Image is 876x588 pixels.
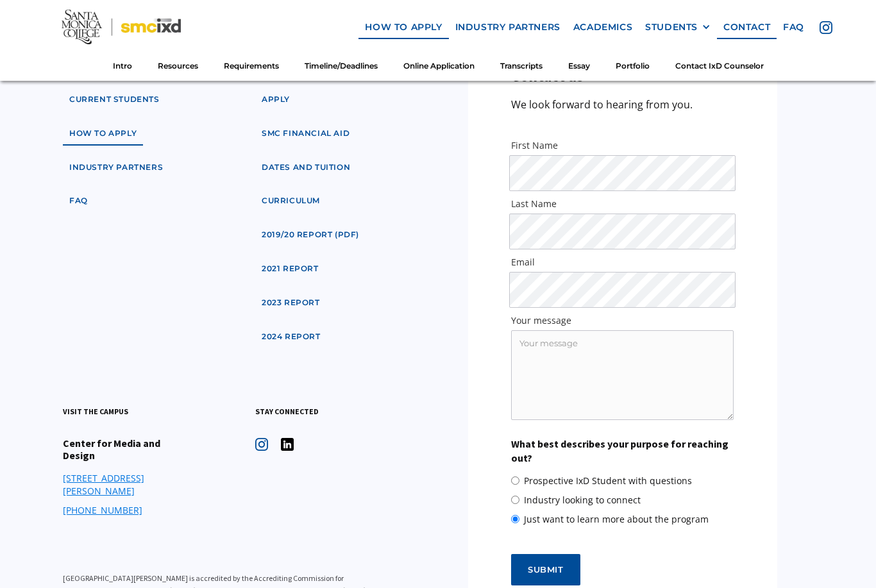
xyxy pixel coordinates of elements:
[145,54,211,78] a: Resources
[63,437,191,462] h4: Center for Media and Design
[645,22,711,33] div: STUDENTS
[211,54,292,78] a: Requirements
[63,405,128,417] h3: visit the campus
[511,476,519,485] input: Prospective IxD Student with questions
[524,513,709,526] span: Just want to learn more about the program
[292,54,391,78] a: Timeline/Deadlines
[524,494,641,507] span: Industry looking to connect
[511,496,519,504] input: Industry looking to connect
[820,21,832,34] img: icon - instagram
[255,291,326,315] a: 2023 Report
[255,223,366,247] a: 2019/20 Report (pdf)
[511,437,734,466] label: What best describes your purpose for reaching out?
[524,475,692,487] span: Prospective IxD Student with questions
[511,96,693,113] p: We look forward to hearing from you.
[281,438,294,451] img: icon - instagram
[63,88,166,112] a: Current students
[255,257,325,281] a: 2021 Report
[487,54,555,78] a: Transcripts
[255,405,319,417] h3: stay connected
[391,54,487,78] a: Online Application
[255,325,327,349] a: 2024 Report
[777,15,811,39] a: faq
[63,122,143,146] a: how to apply
[255,122,356,146] a: SMC financial aid
[255,156,357,180] a: dates and tuition
[255,438,268,451] img: icon - instagram
[645,22,698,33] div: STUDENTS
[63,504,142,517] a: [PHONE_NUMBER]
[358,15,448,39] a: how to apply
[555,54,603,78] a: Essay
[511,197,734,210] label: Last Name
[449,15,567,39] a: industry partners
[567,15,639,39] a: Academics
[63,472,191,498] a: [STREET_ADDRESS][PERSON_NAME]
[255,189,326,213] a: curriculum
[62,10,181,45] img: Santa Monica College - SMC IxD logo
[511,314,734,327] label: Your message
[511,67,584,86] h3: Contact us
[511,139,734,152] label: First Name
[717,15,777,39] a: contact
[255,88,296,112] a: apply
[662,54,777,78] a: Contact IxD Counselor
[603,54,662,78] a: Portfolio
[63,156,169,180] a: industry partners
[511,554,580,586] input: Submit
[511,256,734,269] label: Email
[100,54,145,78] a: Intro
[63,189,94,213] a: faq
[511,515,519,523] input: Just want to learn more about the program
